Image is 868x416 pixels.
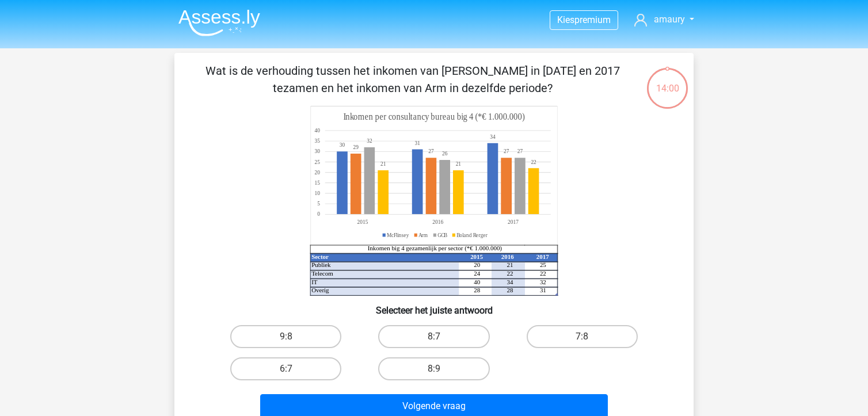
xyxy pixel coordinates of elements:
tspan: 2121 [380,161,461,167]
tspan: Telecom [311,270,333,277]
tspan: 2017 [536,253,549,260]
tspan: 35 [314,138,320,144]
tspan: 34 [507,278,513,285]
tspan: 201520162017 [357,219,519,226]
h6: Selecteer het juiste antwoord [193,296,675,316]
tspan: GCB [437,231,448,238]
label: 8:9 [378,357,489,380]
tspan: 10 [314,190,320,197]
label: 9:8 [230,325,341,348]
tspan: 30 [314,148,320,155]
tspan: 22 [540,270,546,277]
tspan: 21 [507,261,513,268]
tspan: 20 [314,169,320,175]
tspan: 24 [474,270,480,277]
tspan: 26 [442,150,448,157]
tspan: 31 [414,140,420,147]
tspan: 15 [314,180,320,186]
tspan: 29 [353,144,359,151]
a: amaury [630,13,699,26]
span: Kies [557,14,574,25]
tspan: 22 [507,270,513,277]
label: 8:7 [378,325,489,348]
tspan: 25 [314,158,320,165]
tspan: 0 [317,211,320,217]
tspan: Arm [418,231,428,238]
a: Kiespremium [550,12,618,28]
tspan: Sector [311,253,329,260]
tspan: 32 [367,138,372,144]
tspan: 28 [507,287,513,293]
tspan: 2015 [470,253,483,260]
img: Assessly [178,9,260,36]
tspan: Publiek [311,261,331,268]
tspan: 40 [474,278,480,285]
label: 7:8 [527,325,638,348]
tspan: Inkomen big 4 gezamenlijk per sector (*€ 1.000.000) [368,245,502,252]
tspan: 40 [314,127,320,134]
tspan: 34 [490,133,496,140]
label: 6:7 [230,357,341,380]
tspan: Overig [311,287,329,293]
tspan: Inkomen per consultancy bureau big 4 (*€ 1.000.000) [344,112,525,123]
span: premium [574,14,611,25]
tspan: Boland Rerger [456,231,488,238]
tspan: McFlinsey [387,231,409,238]
tspan: 32 [540,278,546,285]
tspan: 31 [540,287,546,293]
tspan: 5 [317,200,320,207]
tspan: IT [311,278,318,285]
tspan: 30 [340,142,345,148]
div: 14:00 [646,67,689,96]
tspan: 20 [474,261,480,268]
p: Wat is de verhouding tussen het inkomen van [PERSON_NAME] in [DATE] en 2017 tezamen en het inkome... [193,62,632,97]
tspan: 28 [474,287,480,293]
tspan: 27 [517,148,523,155]
tspan: 2727 [428,148,509,155]
tspan: 25 [540,261,546,268]
tspan: 2016 [501,253,514,260]
tspan: 22 [531,158,536,165]
span: amaury [654,14,685,25]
